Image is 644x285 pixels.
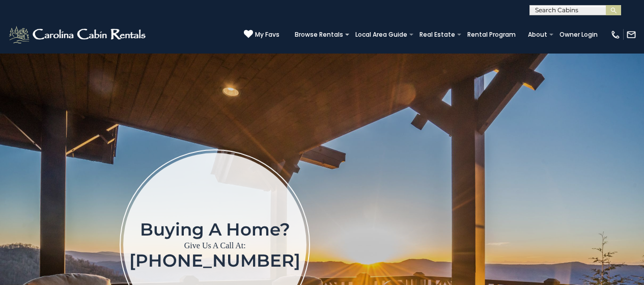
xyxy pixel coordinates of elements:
a: Local Area Guide [350,28,412,42]
p: Give Us A Call At: [129,239,300,253]
a: About [523,28,552,42]
img: White-1-2.png [8,24,149,45]
h1: Buying a home? [129,220,300,239]
a: Rental Program [462,28,521,42]
span: My Favs [255,30,279,39]
img: mail-regular-white.png [626,30,636,40]
a: Owner Login [554,28,603,42]
a: My Favs [244,30,279,40]
a: Real Estate [414,28,460,42]
a: Browse Rentals [290,28,348,42]
img: phone-regular-white.png [610,30,621,40]
a: [PHONE_NUMBER] [129,250,300,271]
